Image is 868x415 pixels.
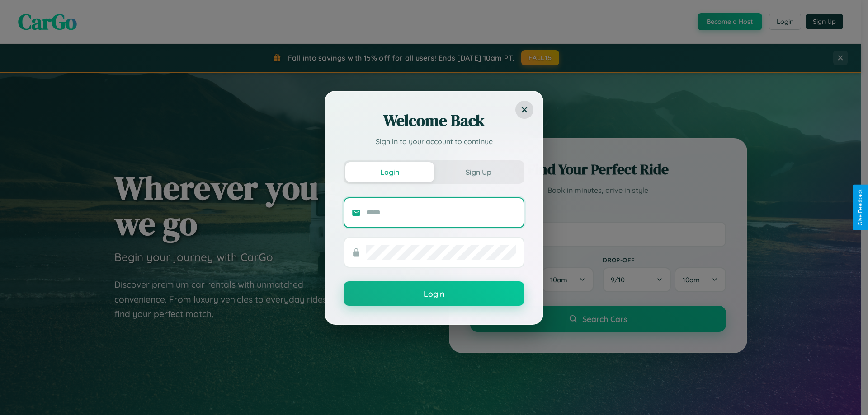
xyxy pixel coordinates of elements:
[857,189,863,226] div: Give Feedback
[345,162,434,182] button: Login
[344,136,524,147] p: Sign in to your account to continue
[344,281,524,306] button: Login
[434,162,523,182] button: Sign Up
[344,110,524,131] h2: Welcome Back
